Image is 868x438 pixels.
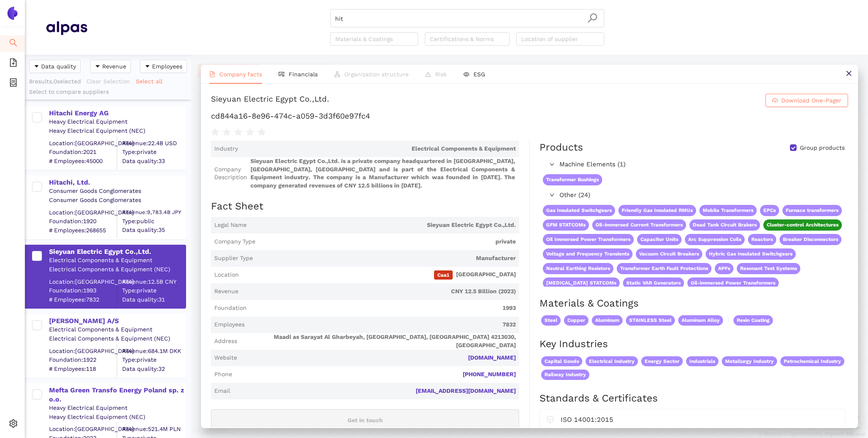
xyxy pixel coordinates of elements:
span: Phone [214,370,232,379]
h2: Key Industries [539,337,848,351]
span: 1993 [250,304,516,312]
span: star [223,128,231,136]
span: Type: private [122,356,185,364]
span: Company Description [214,165,247,182]
div: Consumer Goods Conglomerates [49,187,185,195]
h2: Standards & Certificates [539,392,848,406]
div: Electrical Components & Equipment (NEC) [49,265,185,274]
span: private [259,238,516,246]
span: caret-down [145,63,150,70]
span: Data quality: 31 [122,295,185,304]
h2: Fact Sheet [211,200,519,214]
span: Oil-immersed Current Transformers [592,219,686,231]
div: [PERSON_NAME] A/S [49,316,185,326]
span: Manufacturer [256,254,516,263]
div: Heavy Electrical Equipment (NEC) [49,413,185,421]
span: Foundation: 1922 [49,356,117,364]
div: Location: [GEOGRAPHIC_DATA] [49,277,117,286]
span: Caa1 [434,270,453,280]
span: Oil Immersed Power Transformers [543,234,634,245]
span: file-add [9,56,17,72]
span: apartment [334,71,340,77]
span: Transformer Earth Fault Protections [617,263,711,274]
span: Type: public [122,217,185,225]
span: 7832 [248,321,516,329]
div: Hitachi, Ltd. [49,178,185,187]
span: star [211,128,219,136]
button: close [839,65,858,83]
div: Electrical Components & Equipment [49,326,185,334]
span: Industrials [686,356,718,367]
span: Legal Name [214,221,247,229]
span: Industry [214,145,238,153]
div: Heavy Electrical Equipment [49,118,185,126]
div: Revenue: 22.4B USD [122,139,185,147]
span: Arc Suppression Coils [685,234,745,245]
span: Energy Sector [641,356,683,367]
div: Sieyuan Electric Egypt Co.,Ltd. [49,247,185,256]
span: star [246,128,254,136]
span: Type: private [122,148,185,156]
span: # Employees: 45000 [49,157,117,165]
span: caret-down [95,63,101,70]
span: ESG [473,71,485,78]
span: # Employees: 118 [49,365,117,373]
button: Clear Selection [86,75,135,88]
div: Sieyuan Electric Egypt Co.,Ltd. [211,94,329,107]
span: file-text [209,71,215,77]
div: Products [539,141,583,155]
h2: Materials & Coatings [539,297,848,311]
div: Location: [GEOGRAPHIC_DATA] [49,139,117,147]
span: Data quality: 32 [122,365,185,373]
span: Aluminum Alloy [678,315,723,326]
div: Location: [GEOGRAPHIC_DATA] [49,347,117,355]
span: Vacuum Circuit Breakers [636,248,702,260]
span: right [549,192,554,197]
span: Website [214,354,237,362]
span: Copper [564,315,588,326]
div: ISO 14001:2015 [561,414,839,425]
span: Friendly Gas Insulated RMUs [618,205,696,216]
span: [GEOGRAPHIC_DATA] [242,270,516,280]
span: Sieyuan Electric Egypt Co.,Ltd. [250,221,516,229]
div: Machine Elements (1) [539,158,847,171]
button: Select all [135,75,168,88]
span: Group products [797,144,848,152]
span: cloud-download [772,97,778,104]
span: Employees [152,62,182,71]
span: right [549,162,554,167]
img: Homepage [46,17,87,38]
span: Address [214,337,237,346]
span: Data quality [41,62,76,71]
span: container [9,75,17,92]
span: Foundation: 2021 [49,148,117,156]
span: Revenue [214,287,238,296]
span: Supplier Type [214,254,253,263]
span: Location [214,271,239,279]
div: Hitachi Energy AG [49,109,185,118]
div: Heavy Electrical Equipment [49,404,185,412]
span: Email [214,387,230,395]
span: Maadi as Sarayat Al Gharbeyah, [GEOGRAPHIC_DATA], [GEOGRAPHIC_DATA] 4213030, [GEOGRAPHIC_DATA] [240,333,516,349]
div: Revenue: 684.1M DKK [122,347,185,355]
span: Other (24) [559,190,844,200]
span: Risk [435,71,447,78]
span: Type: private [122,287,185,295]
span: Oil-immersed Power Transformers [687,277,779,289]
span: Organization structure [344,71,409,78]
span: Foundation: 1920 [49,217,117,226]
span: Download One-Pager [781,96,841,105]
div: Revenue: 9,783.4B JPY [122,208,185,216]
span: safety-certificate [547,414,554,423]
div: Location: [GEOGRAPHIC_DATA] [49,425,117,433]
span: Foundation: 1993 [49,287,117,295]
span: Breaker Disconnectors [780,234,841,245]
span: Capital Goods [541,356,582,367]
span: close [846,70,852,77]
span: search [9,36,17,52]
span: Mobile Transformers [699,205,757,216]
span: Voltage and Frequency Transients [543,248,633,260]
span: Furnace transformers [782,205,842,216]
div: Revenue: 521.4M PLN [122,425,185,433]
button: caret-downRevenue [90,60,131,73]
